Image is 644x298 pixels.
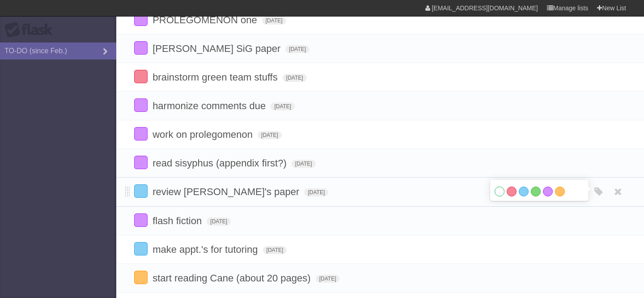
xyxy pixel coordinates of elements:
label: Done [134,70,148,83]
span: [DATE] [316,275,340,283]
span: [DATE] [304,188,328,196]
span: read sisyphus (appendix first?) [153,158,289,169]
span: flash fiction [153,215,204,226]
span: [DATE] [271,102,295,111]
label: Purple [543,187,553,196]
label: Done [134,184,148,198]
label: Orange [555,187,565,196]
label: Done [134,156,148,169]
label: Blue [519,187,529,196]
div: Flask [4,22,58,38]
label: Done [134,271,148,284]
label: Green [531,187,541,196]
label: White [495,187,504,196]
label: Done [134,13,148,26]
label: Red [507,187,517,196]
span: [DATE] [263,246,287,254]
span: brainstorm green team stuffs [153,72,280,83]
span: [DATE] [262,17,286,25]
span: work on prolegomenon [153,129,255,140]
span: make appt.'s for tutoring [153,244,260,255]
span: [DATE] [283,74,307,82]
span: start reading Cane (about 20 pages) [153,272,313,284]
span: review [PERSON_NAME]'s paper [153,186,301,197]
span: [PERSON_NAME] SiG paper [153,43,283,54]
span: [DATE] [292,160,316,168]
label: Done [134,98,148,112]
span: [DATE] [207,217,231,226]
span: [DATE] [285,45,309,53]
label: Done [134,127,148,140]
span: harmonize comments due [153,100,268,111]
span: PROLEGOMENON one [153,14,259,26]
label: Done [134,213,148,227]
label: Done [134,242,148,255]
span: [DATE] [258,131,282,139]
label: Done [134,41,148,55]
